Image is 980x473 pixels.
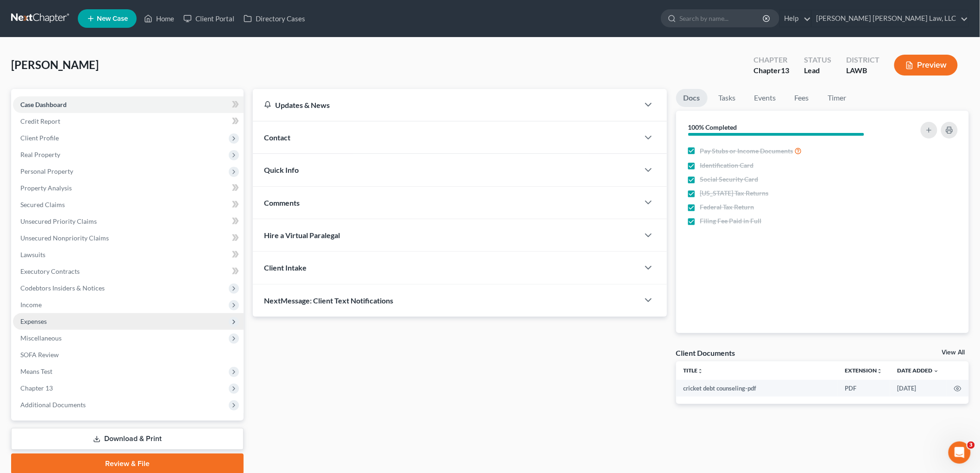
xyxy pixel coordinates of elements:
[838,380,890,397] td: PDF
[676,89,708,107] a: Docs
[20,251,45,259] span: Lawsuits
[898,367,939,374] a: Date Added expand_more
[13,213,244,230] a: Unsecured Priority Claims
[239,10,310,27] a: Directory Cases
[20,184,72,192] span: Property Analysis
[20,401,86,409] span: Additional Documents
[264,296,393,305] span: NextMessage: Client Text Notifications
[890,380,947,397] td: [DATE]
[700,189,769,198] span: [US_STATE] Tax Returns
[754,55,789,65] div: Chapter
[264,165,299,174] span: Quick Info
[711,89,743,107] a: Tasks
[942,349,965,356] a: View All
[688,123,737,131] strong: 100% Completed
[934,368,939,374] i: expand_more
[20,217,97,225] span: Unsecured Priority Claims
[754,65,789,76] div: Chapter
[264,133,290,142] span: Contact
[20,334,62,342] span: Miscellaneous
[13,196,244,213] a: Secured Claims
[949,441,971,464] iframe: Intercom live chat
[845,367,883,374] a: Extensionunfold_more
[804,65,831,76] div: Lead
[11,58,99,71] span: [PERSON_NAME]
[20,317,47,325] span: Expenses
[20,167,73,175] span: Personal Property
[20,267,80,275] span: Executory Contracts
[13,113,244,130] a: Credit Report
[20,384,53,392] span: Chapter 13
[877,368,883,374] i: unfold_more
[264,100,628,110] div: Updates & News
[967,441,975,449] span: 3
[20,234,109,242] span: Unsecured Nonpriority Claims
[20,367,52,375] span: Means Test
[20,151,60,158] span: Real Property
[679,10,764,27] input: Search by name...
[846,55,879,65] div: District
[781,66,789,75] span: 13
[700,216,762,226] span: Filing Fee Paid in Full
[700,161,754,170] span: Identification Card
[13,230,244,246] a: Unsecured Nonpriority Claims
[747,89,784,107] a: Events
[821,89,854,107] a: Timer
[780,10,811,27] a: Help
[20,101,67,108] span: Case Dashboard
[684,367,704,374] a: Titleunfold_more
[20,301,42,309] span: Income
[20,284,105,292] span: Codebtors Insiders & Notices
[698,368,704,374] i: unfold_more
[179,10,239,27] a: Client Portal
[804,55,831,65] div: Status
[700,202,754,212] span: Federal Tax Return
[13,263,244,280] a: Executory Contracts
[264,231,340,240] span: Hire a Virtual Paralegal
[264,198,300,207] span: Comments
[13,96,244,113] a: Case Dashboard
[11,428,244,450] a: Download & Print
[97,15,128,22] span: New Case
[787,89,817,107] a: Fees
[700,175,759,184] span: Social Security Card
[13,180,244,196] a: Property Analysis
[846,65,879,76] div: LAWB
[700,146,793,156] span: Pay Stubs or Income Documents
[676,380,838,397] td: cricket debt counseling-pdf
[676,348,735,358] div: Client Documents
[894,55,958,76] button: Preview
[20,201,65,208] span: Secured Claims
[20,351,59,359] span: SOFA Review
[139,10,179,27] a: Home
[264,263,307,272] span: Client Intake
[20,134,59,142] span: Client Profile
[812,10,968,27] a: [PERSON_NAME] [PERSON_NAME] Law, LLC
[13,347,244,363] a: SOFA Review
[13,246,244,263] a: Lawsuits
[20,117,60,125] span: Credit Report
